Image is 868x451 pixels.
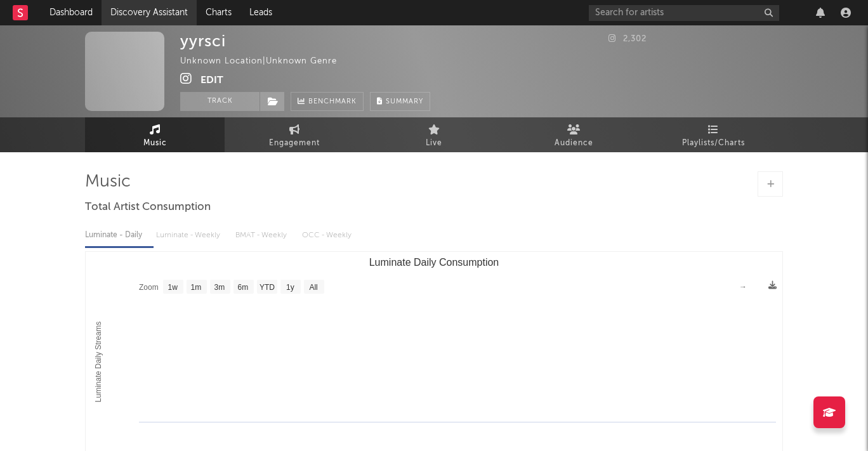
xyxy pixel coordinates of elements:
a: Playlists/Charts [643,117,783,152]
text: YTD [260,283,275,292]
text: 1w [168,283,178,292]
span: Live [426,136,442,151]
text: Luminate Daily Streams [94,322,103,402]
a: Audience [504,117,643,152]
span: Music [143,136,167,151]
button: Edit [201,72,223,88]
input: Search for artists [589,5,779,21]
span: Benchmark [308,95,357,110]
span: 2,302 [608,35,647,43]
a: Engagement [225,117,364,152]
span: Summary [386,98,423,105]
text: 3m [214,283,225,292]
button: Summary [370,92,430,111]
text: 1y [286,283,294,292]
text: 1m [191,283,202,292]
span: Total Artist Consumption [85,200,211,215]
a: Music [85,117,225,152]
div: Unknown Location | Unknown Genre [180,54,352,69]
button: Track [180,92,260,111]
a: Live [364,117,504,152]
span: Playlists/Charts [682,136,745,151]
text: All [309,283,317,292]
span: Engagement [269,136,320,151]
text: → [739,282,747,291]
div: yyrsci [180,32,226,50]
text: Zoom [139,283,159,292]
text: 6m [238,283,249,292]
text: Luminate Daily Consumption [369,257,499,268]
span: Audience [555,136,593,151]
a: Benchmark [291,92,364,111]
